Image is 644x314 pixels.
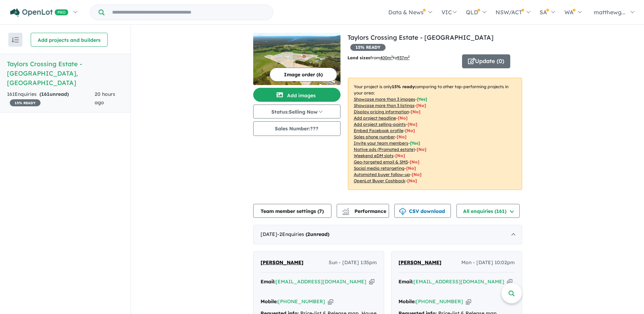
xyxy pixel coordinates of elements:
[328,298,333,305] button: Copy
[408,55,410,59] sup: 2
[354,178,405,183] u: OpenLot Buyer Cashback
[398,115,408,121] span: [ No ]
[354,147,415,152] u: Native ads (Promoted estate)
[253,121,341,136] button: Sales Number:???
[253,105,341,118] button: Status:Selling Now
[461,259,515,267] span: Mon - [DATE] 10:02pm
[399,208,406,215] img: download icon
[416,103,426,108] span: [ No ]
[354,97,415,102] u: Showcase more than 3 images
[347,55,370,60] b: Land sizes
[354,172,410,177] u: Automated buyer follow-up
[253,204,331,218] button: Team member settings (7)
[270,68,337,82] button: Image order (6)
[397,134,407,139] span: [ No ]
[411,109,420,114] span: [ No ]
[261,259,303,267] a: [PERSON_NAME]
[398,298,416,305] strong: Mobile:
[380,55,393,60] u: 400 m
[329,259,377,267] span: Sun - [DATE] 1:35pm
[369,278,374,285] button: Copy
[466,298,471,305] button: Copy
[41,91,50,97] span: 161
[410,159,419,164] span: [No]
[342,210,349,215] img: bar-chart.svg
[348,78,522,190] p: Your project is only comparing to other top-performing projects in your area: - - - - - - - - - -...
[10,8,68,17] img: Openlot PRO Logo White
[398,259,441,267] a: [PERSON_NAME]
[354,103,415,108] u: Showcase more than 3 listings
[354,153,394,158] u: Weekend eDM slots
[354,140,408,146] u: Invite your team members
[407,178,417,183] span: [No]
[106,5,271,20] input: Try estate name, suburb, builder or developer
[398,259,441,266] span: [PERSON_NAME]
[347,33,493,41] a: Taylors Crossing Estate - [GEOGRAPHIC_DATA]
[417,147,426,152] span: [No]
[412,172,422,177] span: [No]
[253,33,341,85] img: Taylors Crossing Estate - Cambewarra
[594,9,625,16] span: matthewg...
[354,134,395,139] u: Sales phone number
[319,208,322,214] span: 7
[7,59,124,87] h5: Taylors Crossing Estate - [GEOGRAPHIC_DATA] , [GEOGRAPHIC_DATA]
[456,204,520,218] button: All enquiries (161)
[397,55,410,60] u: 937 m
[394,204,451,218] button: CSV download
[347,54,457,61] p: from
[261,259,303,266] span: [PERSON_NAME]
[253,225,522,244] div: [DATE]
[7,90,95,107] div: 161 Enquir ies
[278,298,325,305] a: [PHONE_NUMBER]
[405,128,415,133] span: [ No ]
[277,231,329,237] span: - 2 Enquir ies
[393,55,410,60] span: to
[392,84,415,89] b: 15 % ready
[261,298,278,305] strong: Mobile:
[261,278,276,285] strong: Email:
[354,109,409,114] u: Display pricing information
[354,115,396,121] u: Add project headline
[95,91,115,106] span: 20 hours ago
[31,33,108,47] button: Add projects and builders
[253,88,341,102] button: Add images
[507,278,512,285] button: Copy
[395,153,405,158] span: [No]
[306,231,329,237] strong: ( unread)
[354,128,403,133] u: Embed Facebook profile
[354,166,404,171] u: Social media retargeting
[307,231,310,237] span: 2
[350,44,386,51] span: 15 % READY
[391,55,393,59] sup: 2
[354,122,406,127] u: Add project selling-points
[276,278,366,285] a: [EMAIL_ADDRESS][DOMAIN_NAME]
[337,204,389,218] button: Performance
[414,278,504,285] a: [EMAIL_ADDRESS][DOMAIN_NAME]
[354,159,408,164] u: Geo-targeted email & SMS
[12,37,19,43] img: sort.svg
[342,208,349,212] img: line-chart.svg
[416,298,463,305] a: [PHONE_NUMBER]
[408,122,417,127] span: [ No ]
[417,97,427,102] span: [ Yes ]
[398,278,414,285] strong: Email:
[462,54,510,68] button: Update (0)
[39,91,69,97] strong: ( unread)
[10,99,41,106] span: 15 % READY
[410,140,420,146] span: [ Yes ]
[406,166,416,171] span: [No]
[343,208,386,214] span: Performance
